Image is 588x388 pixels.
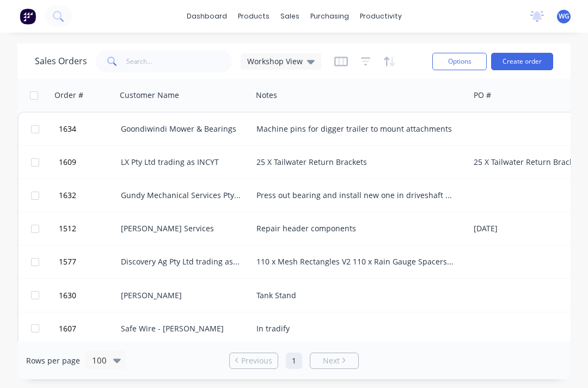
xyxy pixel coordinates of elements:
span: Previous [241,355,272,366]
ul: Pagination [225,353,363,369]
button: 1630 [56,279,121,312]
div: productivity [354,8,407,24]
span: WG [559,11,569,21]
span: 1630 [59,290,76,301]
h1: Sales Orders [35,56,87,66]
a: dashboard [181,8,232,24]
span: 1577 [59,256,76,267]
div: sales [275,8,305,24]
div: Safe Wire - [PERSON_NAME] [121,323,242,334]
div: PO # [474,90,491,101]
span: 1607 [59,323,76,334]
div: Notes [256,90,277,101]
a: Page 1 is your current page [286,353,302,369]
div: Repair header components [256,223,455,234]
input: Search... [126,51,232,72]
a: Next page [310,355,358,366]
div: Customer Name [120,90,179,101]
img: Factory [20,8,36,24]
span: Workshop View [247,56,303,67]
div: 25 X Tailwater Return Brackets [256,157,455,168]
button: Create order [491,53,553,70]
div: Goondiwindi Mower & Bearings [121,124,242,134]
span: 1634 [59,124,76,134]
span: Next [323,355,340,366]
div: Press out bearing and install new one in driveshaft centre [256,190,455,201]
button: Options [432,53,487,70]
button: 1632 [56,179,121,212]
div: Gundy Mechanical Services Pty Ltd [121,190,242,201]
div: Discovery Ag Pty Ltd trading as Goanna Ag [121,256,242,267]
span: 1512 [59,223,76,234]
div: [PERSON_NAME] [121,290,242,301]
span: 1632 [59,190,76,201]
div: [PERSON_NAME] Services [121,223,242,234]
div: Tank Stand [256,290,455,301]
button: 1512 [56,212,121,245]
div: LX Pty Ltd trading as INCYT [121,157,242,168]
span: Rows per page [26,355,80,366]
a: Previous page [230,355,278,366]
button: 1609 [56,146,121,178]
span: 1609 [59,157,76,168]
div: purchasing [305,8,354,24]
button: 1634 [56,113,121,145]
div: 110 x Mesh Rectangles V2 110 x Rain Gauge Spacers - Final V [256,256,455,267]
div: Machine pins for digger trailer to mount attachments [256,124,455,134]
button: 1607 [56,312,121,345]
div: products [232,8,275,24]
button: 1577 [56,245,121,278]
div: Order # [54,90,83,101]
div: In tradify [256,323,455,334]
